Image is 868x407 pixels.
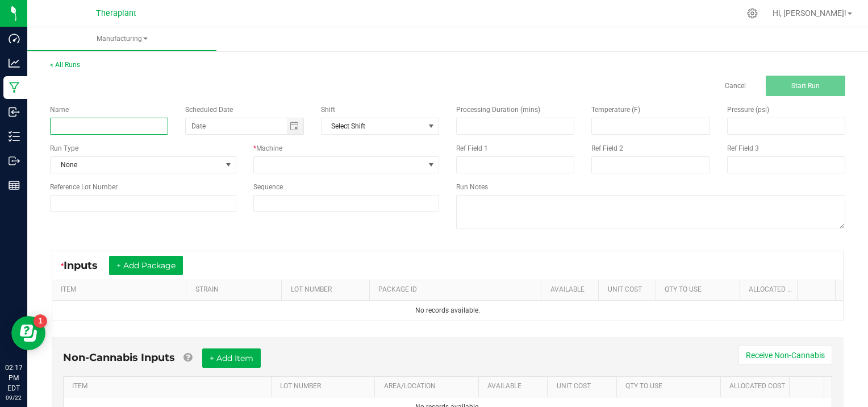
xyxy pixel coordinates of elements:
[202,348,261,368] button: + Add Item
[9,106,20,118] inline-svg: Inbound
[738,346,832,365] button: Receive Non-Cannabis
[729,382,785,391] a: Allocated CostSortable
[287,118,303,134] span: Toggle calendar
[9,33,20,44] inline-svg: Dashboard
[51,157,222,173] span: None
[253,183,283,191] span: Sequence
[487,382,543,391] a: AVAILABLESortable
[185,106,233,114] span: Scheduled Date
[291,285,365,294] a: LOT NUMBERSortable
[50,143,78,153] span: Run Type
[456,106,540,114] span: Processing Duration (mins)
[50,106,69,114] span: Name
[195,285,277,294] a: STRAINSortable
[384,382,474,391] a: AREA/LOCATIONSortable
[456,144,488,152] span: Ref Field 1
[186,118,287,134] input: Date
[256,144,282,152] span: Machine
[34,314,47,328] iframe: Resource center unread badge
[72,382,266,391] a: ITEMSortable
[96,9,136,18] span: Theraplant
[9,82,20,93] inline-svg: Manufacturing
[280,382,370,391] a: LOT NUMBERSortable
[608,285,652,294] a: Unit CostSortable
[791,82,820,90] span: Start Run
[727,144,759,152] span: Ref Field 3
[109,256,183,275] button: + Add Package
[725,81,746,91] a: Cancel
[183,351,192,364] a: Add Non-Cannabis items that were also consumed in the run (e.g. gloves and packaging); Also add N...
[27,27,216,51] a: Manufacturing
[591,106,640,114] span: Temperature (F)
[63,351,175,364] span: Non-Cannabis Inputs
[557,382,612,391] a: Unit CostSortable
[665,285,735,294] a: QTY TO USESortable
[9,180,20,191] inline-svg: Reports
[799,382,820,391] a: Sortable
[550,285,594,294] a: AVAILABLESortable
[9,155,20,167] inline-svg: Outbound
[322,118,424,134] span: Select Shift
[50,183,118,191] span: Reference Lot Number
[27,34,216,44] span: Manufacturing
[773,9,846,18] span: Hi, [PERSON_NAME]!
[5,363,22,393] p: 02:17 PM EDT
[50,61,80,69] a: < All Runs
[321,118,439,135] span: NO DATA FOUND
[52,301,843,321] td: No records available.
[321,106,335,114] span: Shift
[806,285,831,294] a: Sortable
[64,259,109,272] span: Inputs
[727,106,769,114] span: Pressure (psi)
[9,131,20,142] inline-svg: Inventory
[591,144,623,152] span: Ref Field 2
[5,393,22,402] p: 09/22
[9,57,20,69] inline-svg: Analytics
[11,316,45,350] iframe: Resource center
[749,285,792,294] a: Allocated CostSortable
[766,76,845,96] button: Start Run
[456,183,488,191] span: Run Notes
[378,285,537,294] a: PACKAGE IDSortable
[745,8,759,19] div: Manage settings
[61,285,182,294] a: ITEMSortable
[625,382,716,391] a: QTY TO USESortable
